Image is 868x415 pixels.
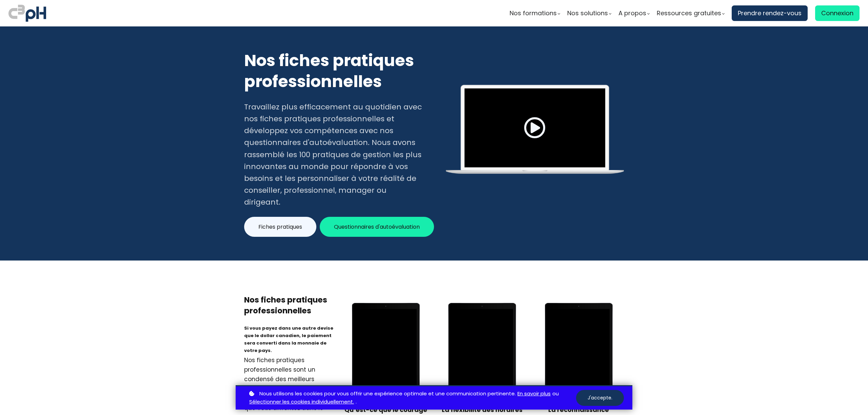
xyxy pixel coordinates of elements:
[517,390,551,398] a: En savoir plus
[320,217,434,237] button: Questionnaires d'autoévaluation
[244,325,333,354] b: Si vous payez dans une autre devise que le dollar canadien, le paiement sera converti dans la mon...
[618,8,646,18] span: A propos
[334,223,420,231] span: Questionnaires d'autoévaluation
[510,8,557,18] span: Nos formations
[248,390,576,407] p: ou .
[244,294,335,316] h3: Nos fiches pratiques professionnelles
[533,406,624,414] div: La reconnaissance
[249,398,354,406] a: Sélectionner les cookies individuellement.
[258,223,302,231] span: Fiches pratiques
[576,390,624,406] button: J'accepte.
[8,3,46,23] img: logo C3PH
[244,217,316,237] button: Fiches pratiques
[657,8,721,18] span: Ressources gratuites
[259,390,516,398] span: Nous utilisons les cookies pour vous offrir une expérience optimale et une communication pertinente.
[815,5,860,21] a: Connexion
[738,8,802,18] span: Prendre rendez-vous
[244,50,422,92] h2: Nos fiches pratiques professionnelles
[732,5,808,21] a: Prendre rendez-vous
[567,8,608,18] span: Nos solutions
[244,101,422,208] div: Travaillez plus efficacement au quotidien avec nos fiches pratiques professionnelles et développe...
[821,8,853,18] span: Connexion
